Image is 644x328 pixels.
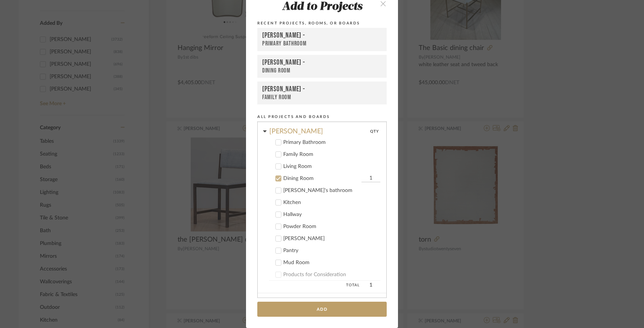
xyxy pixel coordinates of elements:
[283,212,380,218] div: Hallway
[262,58,382,67] div: [PERSON_NAME] -
[257,1,387,14] div: Add to Projects
[361,281,380,290] span: 1
[269,281,360,290] span: Total
[283,151,380,158] div: Family Room
[283,163,380,170] div: Living Room
[257,113,387,120] div: All Projects and Boards
[361,175,380,182] input: Dining Room
[262,40,382,48] div: Primary Bathroom
[283,187,380,194] div: [PERSON_NAME]'s bathroom
[257,20,387,27] div: Recent Projects, Rooms, or Boards
[262,67,382,74] div: Dining Room
[283,224,380,230] div: Powder Room
[283,175,360,182] div: Dining Room
[262,31,382,40] div: [PERSON_NAME] -
[269,293,386,311] div: [GEOGRAPHIC_DATA], [GEOGRAPHIC_DATA]
[262,94,382,101] div: Family Room
[370,123,379,136] div: QTY
[269,123,370,136] div: [PERSON_NAME]
[283,236,380,242] div: [PERSON_NAME]
[283,139,380,146] div: Primary Bathroom
[283,200,380,206] div: Kitchen
[257,302,387,317] button: Add
[283,248,380,254] div: Pantry
[283,260,380,266] div: Mud Room
[283,272,380,278] div: Products for Consideration
[262,85,382,94] div: [PERSON_NAME] -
